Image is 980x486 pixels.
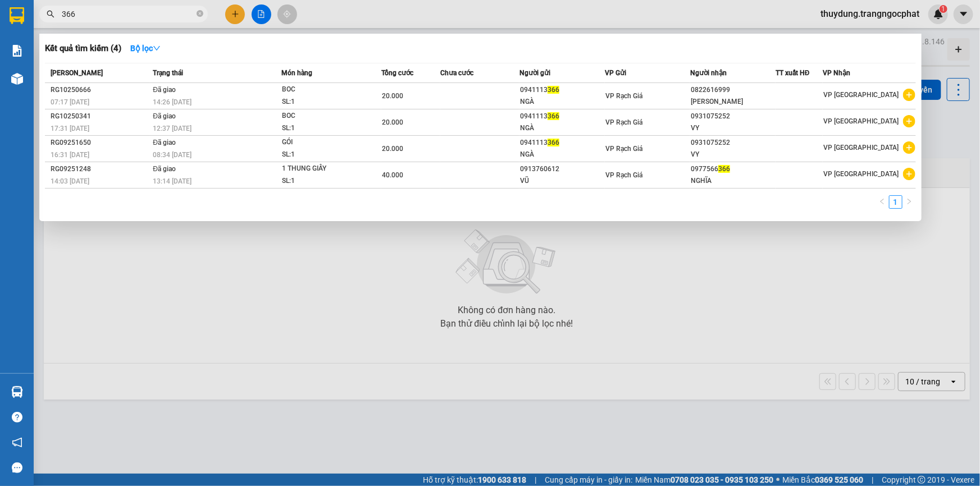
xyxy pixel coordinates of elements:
[890,196,902,208] a: 1
[51,177,89,185] span: 14:03 [DATE]
[4,25,105,50] span: VP [GEOGRAPHIC_DATA]
[282,136,366,149] div: GÓI
[282,175,366,187] div: SL: 1
[11,386,23,398] img: warehouse-icon
[605,69,626,77] span: VP Gửi
[51,137,149,149] div: RG09251650
[903,168,915,180] span: plus-circle
[107,38,165,50] span: VP Rạch Giá
[153,177,192,185] span: 13:14 [DATE]
[197,9,203,20] span: close-circle
[12,437,22,448] span: notification
[902,195,916,209] li: Next Page
[823,91,899,99] span: VP [GEOGRAPHIC_DATA]
[197,10,203,17] span: close-circle
[879,198,886,205] span: left
[906,198,913,205] span: right
[130,44,161,53] strong: Bộ lọc
[51,69,103,77] span: [PERSON_NAME]
[691,137,775,149] div: 0931075252
[876,195,889,209] li: Previous Page
[4,52,98,89] span: Địa chỉ:
[51,125,89,132] span: 17:31 [DATE]
[51,84,149,96] div: RG10250666
[153,139,176,146] span: Đã giao
[12,412,22,423] span: question-circle
[902,195,916,209] button: right
[382,92,403,100] span: 20.000
[690,69,727,77] span: Người nhận
[10,7,24,24] img: logo-vxr
[691,175,775,187] div: NGHĨA
[903,89,915,101] span: plus-circle
[691,122,775,134] div: VY
[107,78,180,103] span: Điện thoại:
[282,122,366,135] div: SL: 1
[121,39,170,57] button: Bộ lọcdown
[876,195,889,209] button: left
[691,84,775,96] div: 0822616999
[548,86,559,94] span: 366
[153,98,192,106] span: 14:26 [DATE]
[605,145,642,153] span: VP Rạch Giá
[605,92,642,100] span: VP Rạch Giá
[520,96,604,108] div: NGÀ
[382,118,403,126] span: 20.000
[520,175,604,187] div: VŨ
[823,117,899,125] span: VP [GEOGRAPHIC_DATA]
[718,165,730,173] span: 366
[605,171,642,179] span: VP Rạch Giá
[282,96,366,108] div: SL: 1
[12,462,22,473] span: message
[153,69,183,77] span: Trạng thái
[107,52,186,76] span: Địa chỉ:
[823,170,899,178] span: VP [GEOGRAPHIC_DATA]
[605,118,642,126] span: VP Rạch Giá
[153,165,176,173] span: Đã giao
[520,122,604,134] div: NGÀ
[520,137,604,149] div: 0941113
[903,115,915,127] span: plus-circle
[18,5,174,21] strong: NHÀ XE [PERSON_NAME]
[51,151,89,159] span: 16:31 [DATE]
[440,69,473,77] span: Chưa cước
[903,141,915,154] span: plus-circle
[4,64,98,89] strong: [STREET_ADDRESS] Châu
[548,139,559,146] span: 366
[281,69,312,77] span: Món hàng
[282,110,366,122] div: BOC
[11,73,23,85] img: warehouse-icon
[153,86,176,94] span: Đã giao
[776,69,810,77] span: TT xuất HĐ
[520,111,604,122] div: 0941113
[520,84,604,96] div: 0941113
[548,112,559,120] span: 366
[107,52,186,76] strong: 260A, [PERSON_NAME]
[51,111,149,122] div: RG10250341
[282,84,366,96] div: BOC
[691,111,775,122] div: 0931075252
[153,151,192,159] span: 08:34 [DATE]
[520,149,604,161] div: NGÀ
[381,69,413,77] span: Tổng cước
[153,44,161,52] span: down
[282,149,366,161] div: SL: 1
[691,96,775,108] div: [PERSON_NAME]
[889,195,902,209] li: 1
[382,171,403,179] span: 40.000
[153,125,192,132] span: 12:37 [DATE]
[282,163,366,175] div: 1 THUNG GIẤY
[519,69,550,77] span: Người gửi
[691,163,775,175] div: 0977566
[823,144,899,152] span: VP [GEOGRAPHIC_DATA]
[823,69,850,77] span: VP Nhận
[382,145,403,153] span: 20.000
[62,8,194,20] input: Tìm tên, số ĐT hoặc mã đơn
[45,43,121,54] h3: Kết quả tìm kiếm ( 4 )
[51,163,149,175] div: RG09251248
[51,98,89,106] span: 07:17 [DATE]
[153,112,176,120] span: Đã giao
[11,45,23,57] img: solution-icon
[691,149,775,161] div: VY
[520,163,604,175] div: 0913760612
